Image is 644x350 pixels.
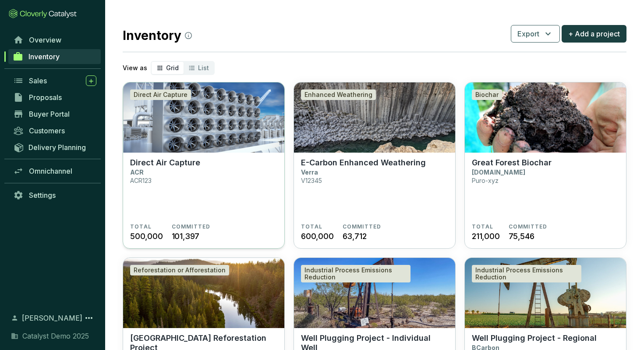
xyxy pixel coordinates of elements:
[29,126,65,135] span: Customers
[28,143,86,152] span: Delivery Planning
[130,230,163,242] span: 500,000
[301,265,410,282] div: Industrial Process Emissions Reduction
[123,26,192,45] h2: Inventory
[172,230,200,242] span: 101,397
[9,32,101,47] a: Overview
[343,223,382,230] span: COMMITTED
[130,158,200,168] p: Direct Air Capture
[562,25,626,43] button: + Add a project
[9,73,101,88] a: Sales
[472,177,499,184] p: Puro-xyz
[28,52,60,61] span: Inventory
[294,82,456,249] a: E-Carbon Enhanced WeatheringEnhanced WeatheringE-Carbon Enhanced WeatheringVerraV12345TOTAL600,00...
[472,265,581,282] div: Industrial Process Emissions Reduction
[123,82,284,153] img: Direct Air Capture
[472,168,525,176] p: [DOMAIN_NAME]
[343,230,367,242] span: 63,712
[22,331,89,341] span: Catalyst Demo 2025
[294,82,455,153] img: E-Carbon Enhanced Weathering
[198,64,209,71] span: List
[301,230,334,242] span: 600,000
[472,158,552,168] p: Great Forest Biochar
[29,93,62,102] span: Proposals
[29,36,61,44] span: Overview
[301,177,322,184] p: V12345
[166,64,179,71] span: Grid
[123,258,284,328] img: Great Oaks Reforestation Project
[130,89,191,100] div: Direct Air Capture
[472,89,502,100] div: Biochar
[9,140,101,154] a: Delivery Planning
[130,223,152,230] span: TOTAL
[9,123,101,138] a: Customers
[472,230,500,242] span: 211,000
[130,168,144,176] p: ACR
[8,49,101,64] a: Inventory
[301,223,322,230] span: TOTAL
[301,158,426,168] p: E-Carbon Enhanced Weathering
[509,230,534,242] span: 75,546
[465,82,626,153] img: Great Forest Biochar
[130,177,152,184] p: ACR123
[9,90,101,105] a: Proposals
[22,313,82,323] span: [PERSON_NAME]
[301,89,376,100] div: Enhanced Weathering
[294,258,455,328] img: Well Plugging Project - Individual Well
[29,110,70,118] span: Buyer Portal
[29,167,72,175] span: Omnichannel
[29,191,56,200] span: Settings
[511,25,560,43] button: Export
[517,29,539,39] span: Export
[123,64,147,72] p: View as
[172,223,211,230] span: COMMITTED
[472,333,597,343] p: Well Plugging Project - Regional
[9,188,101,203] a: Settings
[151,61,215,75] div: segmented control
[509,223,548,230] span: COMMITTED
[568,29,620,39] span: + Add a project
[472,223,493,230] span: TOTAL
[464,82,626,249] a: Great Forest BiocharBiocharGreat Forest Biochar[DOMAIN_NAME]Puro-xyzTOTAL211,000COMMITTED75,546
[130,265,229,275] div: Reforestation or Afforestation
[9,107,101,121] a: Buyer Portal
[9,164,101,179] a: Omnichannel
[301,168,318,176] p: Verra
[29,76,47,85] span: Sales
[123,82,285,249] a: Direct Air CaptureDirect Air CaptureDirect Air CaptureACRACR123TOTAL500,000COMMITTED101,397
[465,258,626,328] img: Well Plugging Project - Regional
